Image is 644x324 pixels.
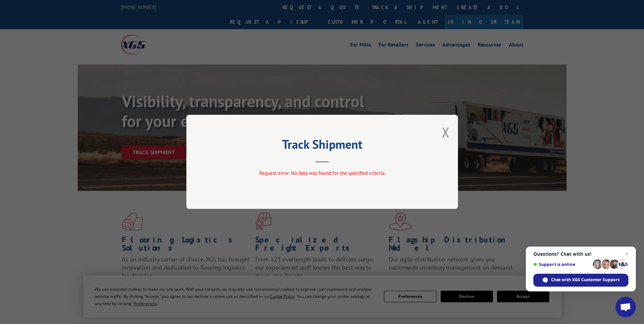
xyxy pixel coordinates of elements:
[220,140,424,152] h2: Track Shipment
[442,123,449,141] button: Close modal
[623,250,631,258] span: Close chat
[615,297,636,317] div: Open chat
[533,251,628,257] span: Questions? Chat with us!
[551,277,620,283] span: Chat with XGS Customer Support
[533,262,590,267] span: Support is online
[533,274,628,287] div: Chat with XGS Customer Support
[259,170,385,177] span: Request error: No data was found for the specified criteria.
